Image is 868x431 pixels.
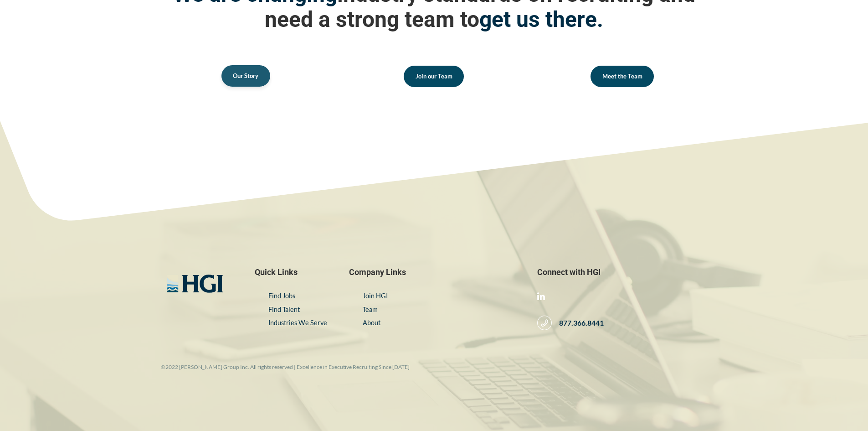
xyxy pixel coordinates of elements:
span: Company Links [349,267,519,277]
a: Join HGI [363,292,388,300]
span: Connect with HGI [537,267,707,277]
a: About [363,319,380,327]
a: Find Jobs [268,292,295,300]
span: Quick Links [255,267,331,277]
span: Meet the Team [602,73,642,79]
span: 877.366.8441 [552,318,604,328]
a: Find Talent [268,306,300,313]
a: Our Story [221,65,270,87]
a: Industries We Serve [268,319,327,327]
span: Join our Team [416,73,452,79]
a: Join our Team [404,66,464,87]
strong: get us there. [479,6,603,32]
span: Our Story [233,73,258,79]
a: 877.366.8441 [537,316,604,330]
a: Team [363,306,378,313]
small: ©2022 [PERSON_NAME] Group Inc. All rights reserved | Excellence in Executive Recruiting Since [DATE] [161,363,410,370]
a: Meet the Team [591,66,654,87]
